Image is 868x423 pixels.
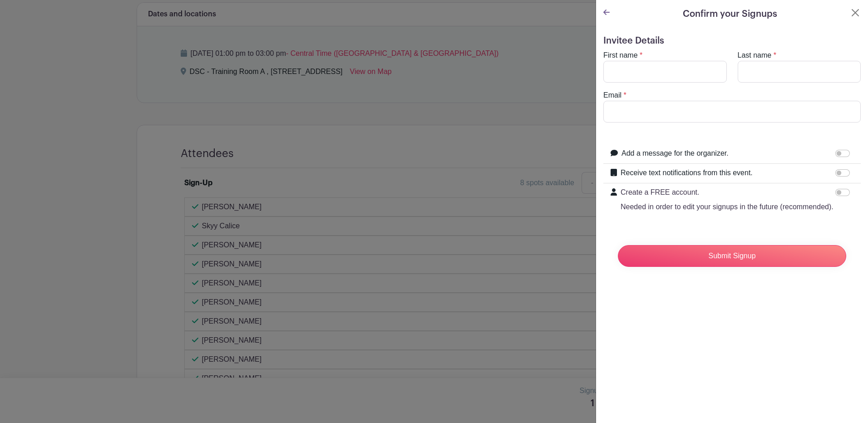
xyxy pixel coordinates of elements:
[603,90,621,101] label: Email
[850,7,861,18] button: Close
[621,148,729,159] label: Add a message for the organizer.
[618,245,846,267] input: Submit Signup
[621,202,833,212] p: Needed in order to edit your signups in the future (recommended).
[738,50,772,61] label: Last name
[603,50,638,61] label: First name
[683,7,777,21] h5: Confirm your Signups
[603,35,861,46] h5: Invitee Details
[621,167,753,178] label: Receive text notifications from this event.
[621,187,833,198] p: Create a FREE account.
